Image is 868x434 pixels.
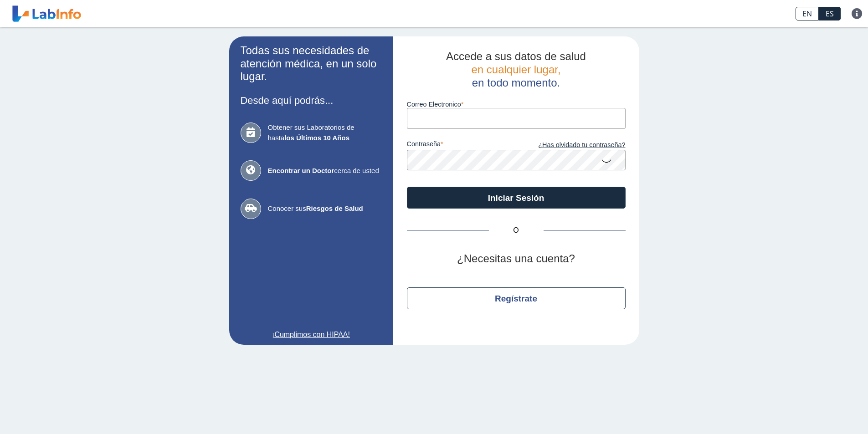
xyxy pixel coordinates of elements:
h3: Desde aquí podrás... [241,95,382,106]
a: ¿Has olvidado tu contraseña? [516,140,626,150]
label: Correo Electronico [407,101,626,108]
button: Regístrate [407,287,626,309]
span: O [489,225,544,236]
a: ¡Cumplimos con HIPAA! [241,329,382,340]
b: los Últimos 10 Años [284,134,349,142]
span: Obtener sus Laboratorios de hasta [268,123,382,143]
span: en cualquier lugar, [471,63,560,76]
b: Riesgos de Salud [306,204,363,212]
span: en todo momento. [472,77,560,89]
h2: ¿Necesitas una cuenta? [407,252,626,266]
span: Accede a sus datos de salud [446,50,586,62]
b: Encontrar un Doctor [268,167,334,174]
a: ES [819,7,841,20]
span: Conocer sus [268,204,382,214]
h2: Todas sus necesidades de atención médica, en un solo lugar. [241,44,382,83]
span: cerca de usted [268,166,382,176]
label: contraseña [407,140,516,150]
button: Iniciar Sesión [407,187,626,209]
a: EN [796,7,819,20]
